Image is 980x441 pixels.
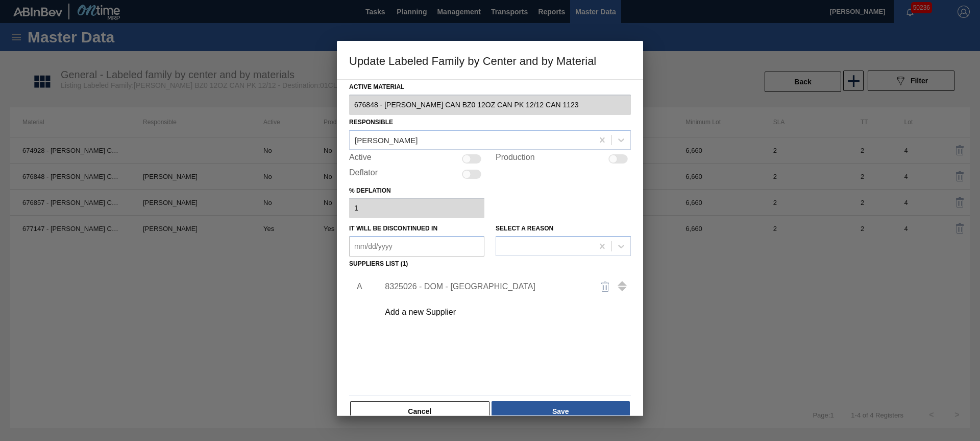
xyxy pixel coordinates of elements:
[349,168,378,180] label: Deflator
[349,80,631,95] label: Active Material
[349,260,408,267] label: Suppliers list (1)
[355,135,418,144] div: [PERSON_NAME]
[385,308,585,317] div: Add a new Supplier
[350,401,489,422] button: Cancel
[349,225,437,232] label: It will be discontinued in
[385,282,585,291] div: 8325026 - DOM - [GEOGRAPHIC_DATA]
[349,274,365,299] li: A
[349,119,393,126] label: Responsible
[593,274,618,299] button: delete-icon
[496,225,553,232] label: Select a reason
[496,153,535,165] label: Production
[492,401,630,422] button: Save
[599,281,611,293] img: delete-icon
[337,41,643,80] h3: Update Labeled Family by Center and by Material
[349,236,484,257] input: mm/dd/yyyy
[349,183,484,198] label: % deflation
[349,153,372,165] label: Active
